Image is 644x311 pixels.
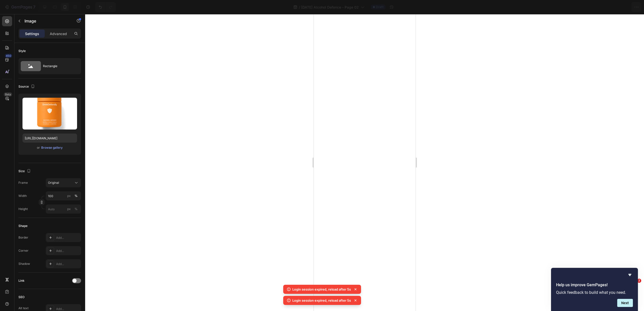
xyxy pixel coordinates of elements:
label: Height [18,207,28,211]
input: https://example.com/image.jpg [22,134,77,143]
p: Login session expired, reload after 5s [292,287,351,292]
div: % [75,207,78,211]
button: Browse gallery [41,145,63,150]
input: px% [46,191,81,200]
button: Next question [617,299,633,307]
span: Original [48,180,59,185]
div: Browse gallery [41,145,63,150]
button: 7 [2,2,38,12]
button: Save [592,2,608,12]
div: Border [18,235,28,240]
div: 450 [5,54,12,58]
p: Settings [25,31,39,36]
div: Link [18,278,25,283]
div: SEO [18,295,25,299]
label: Frame [18,180,28,185]
div: Add... [56,249,80,253]
span: Draft [376,5,384,9]
div: Rectangle [43,60,74,72]
p: 7 [33,4,35,10]
p: Image [25,18,67,24]
div: % [75,194,78,198]
div: px [67,207,71,211]
div: Add... [56,262,80,266]
button: Publish [610,2,632,12]
label: Width [18,194,27,198]
div: Publish [615,5,627,10]
p: Login session expired, reload after 5s [292,298,351,303]
button: Hide survey [627,272,633,278]
span: / [299,5,300,10]
div: Help us improve GemPages! [556,272,633,307]
span: Save [596,5,604,9]
button: % [66,206,72,212]
iframe: Design area [314,14,416,311]
button: px [73,193,79,199]
div: Alt text [18,306,29,310]
div: Beta [4,92,12,96]
img: preview-image [22,98,77,129]
p: Quick feedback to build what you need. [556,290,633,295]
div: Corner [18,248,29,253]
button: Original [46,178,81,187]
div: Size [18,168,32,175]
h2: Help us improve GemPages! [556,282,633,288]
div: Undo/Redo [95,2,116,12]
button: px [73,206,79,212]
div: Shape [18,224,28,228]
div: px [67,194,71,198]
div: Style [18,49,26,53]
span: [DATE] Alcohol Defence - Page 02 [301,5,359,10]
div: Shadow [18,262,30,266]
span: or [37,145,40,151]
span: 2 [637,279,641,283]
div: Add... [56,236,80,240]
p: Advanced [50,31,67,36]
input: px% [46,204,81,214]
button: % [66,193,72,199]
div: Source [18,83,36,90]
